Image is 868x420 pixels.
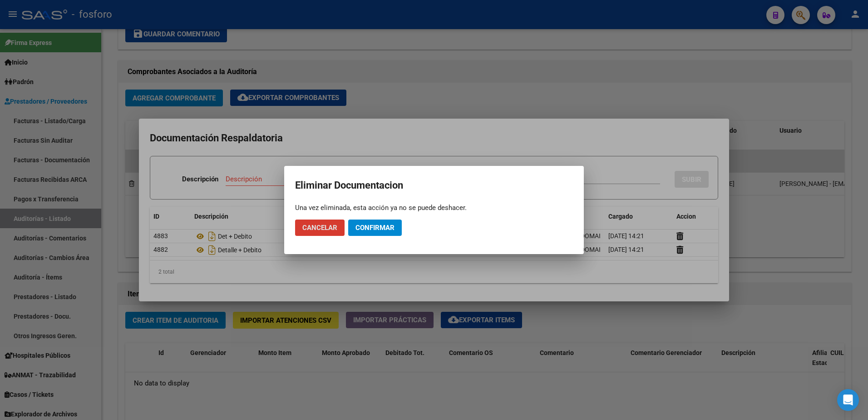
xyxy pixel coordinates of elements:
[295,177,573,194] h2: Eliminar Documentacion
[302,224,337,232] span: Cancelar
[837,389,859,411] div: Open Intercom Messenger
[348,220,402,236] button: Confirmar
[295,220,345,236] button: Cancelar
[355,224,395,232] span: Confirmar
[295,203,573,212] div: Una vez eliminada, esta acción ya no se puede deshacer.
